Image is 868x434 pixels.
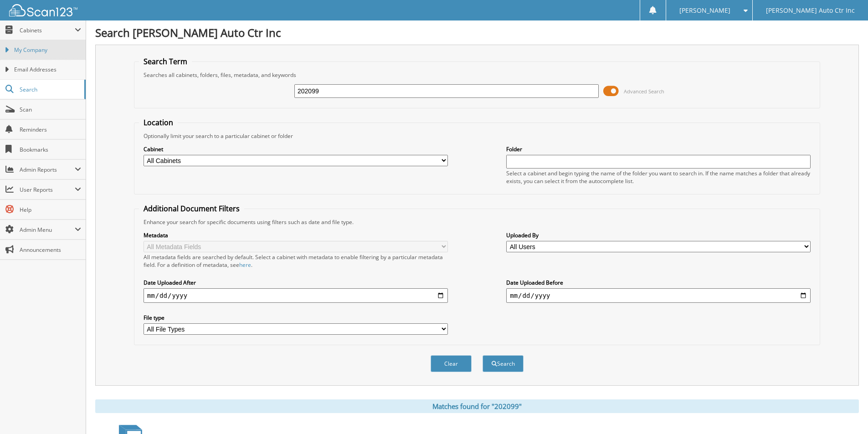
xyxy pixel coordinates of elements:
div: Enhance your search for specific documents using filters such as date and file type. [139,218,815,226]
legend: Location [139,117,178,128]
div: Matches found for "202099" [95,399,859,413]
span: Reminders [20,126,81,133]
label: Cabinet [144,145,448,153]
div: Optionally limit your search to a particular cabinet or folder [139,132,815,140]
div: Select a cabinet and begin typing the name of the folder you want to search in. If the name match... [506,169,811,185]
legend: Additional Document Filters [139,204,244,214]
label: Uploaded By [506,231,811,239]
h1: Search [PERSON_NAME] Auto Ctr Inc [95,25,859,40]
button: Search [483,355,524,372]
label: Date Uploaded Before [506,279,811,286]
span: Admin Menu [20,226,75,234]
span: My Company [14,46,81,54]
label: Date Uploaded After [144,279,448,286]
input: start [144,288,448,303]
img: scan123-logo-white.svg [9,4,77,16]
input: end [506,288,811,303]
span: Admin Reports [20,166,75,174]
span: Cabinets [20,26,75,34]
label: Folder [506,145,811,153]
div: Searches all cabinets, folders, files, metadata, and keywords [139,71,815,79]
span: Scan [20,106,81,113]
span: [PERSON_NAME] [679,8,730,13]
a: here [239,261,251,269]
span: User Reports [20,186,75,194]
label: File type [144,314,448,322]
span: [PERSON_NAME] Auto Ctr Inc [766,8,855,13]
span: Search [20,86,80,93]
div: All metadata fields are searched by default. Select a cabinet with metadata to enable filtering b... [144,253,448,269]
legend: Search Term [139,56,192,66]
span: Help [20,206,81,214]
button: Clear [431,355,472,372]
label: Metadata [144,231,448,239]
span: Advanced Search [624,88,664,95]
span: Announcements [20,246,81,254]
span: Email Addresses [14,66,81,74]
span: Bookmarks [20,146,81,153]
